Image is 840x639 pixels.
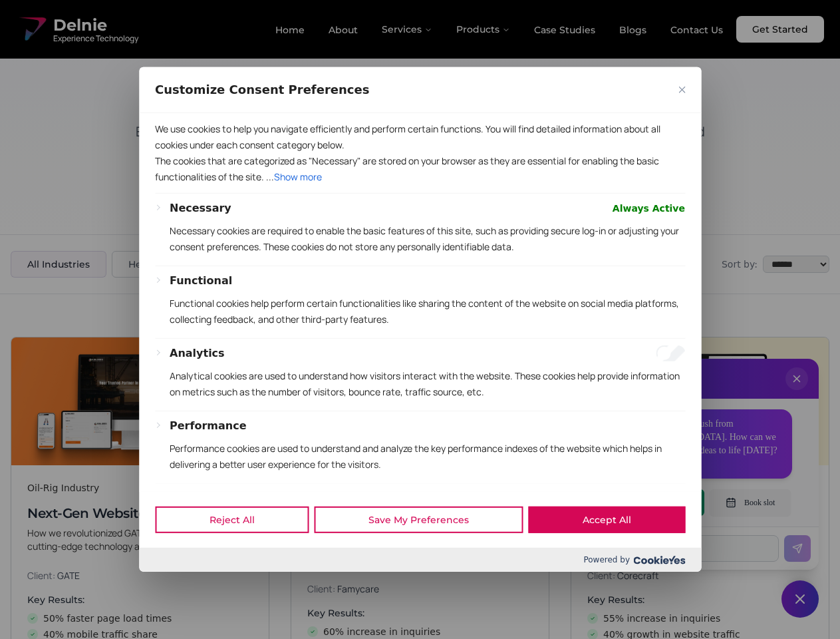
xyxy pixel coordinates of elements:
[274,169,322,185] button: Show more
[170,345,225,361] button: Analytics
[633,556,685,564] img: Cookieyes logo
[170,200,231,216] button: Necessary
[139,548,701,572] div: Powered by
[314,507,523,533] button: Save My Preferences
[170,418,247,434] button: Performance
[170,296,685,327] p: Functional cookies help perform certain functionalities like sharing the content of the website o...
[170,273,232,289] button: Functional
[678,87,685,93] img: Close
[155,153,685,185] p: The cookies that are categorized as "Necessary" are stored on your browser as they are essential ...
[170,441,685,473] p: Performance cookies are used to understand and analyze the key performance indexes of the website...
[155,82,369,98] span: Customize Consent Preferences
[613,200,685,216] span: Always Active
[170,368,685,400] p: Analytical cookies are used to understand how visitors interact with the website. These cookies h...
[656,345,685,361] input: Enable Analytics
[155,507,309,533] button: Reject All
[155,121,685,153] p: We use cookies to help you navigate efficiently and perform certain functions. You will find deta...
[170,223,685,255] p: Necessary cookies are required to enable the basic features of this site, such as providing secur...
[528,507,685,533] button: Accept All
